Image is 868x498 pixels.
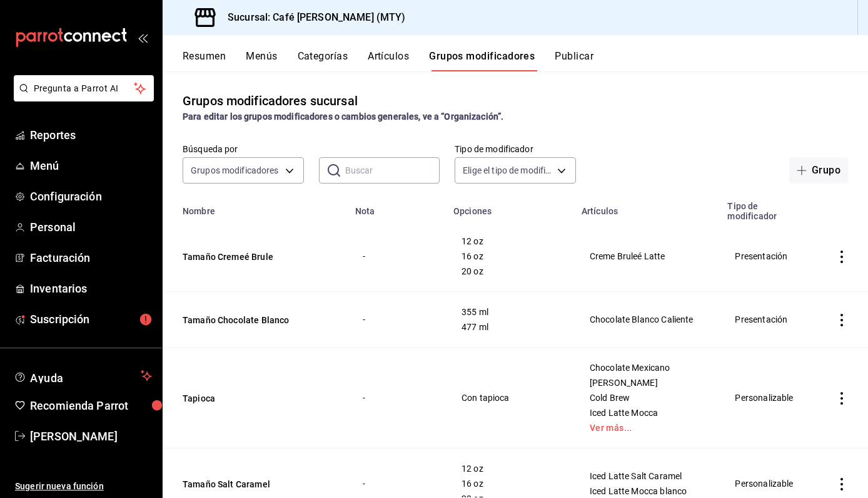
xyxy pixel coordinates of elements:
span: Suscripción [30,311,152,328]
h3: Sucursal: Café [PERSON_NAME] (MTY) [218,10,405,25]
input: Buscar [345,158,440,183]
button: Tamaño Salt Caramel [183,478,333,490]
span: Menú [30,157,152,174]
th: Opciones [446,194,574,221]
span: Iced Latte Mocca blanco [590,487,705,495]
span: Pregunta a Parrot AI [34,82,134,95]
span: 355 ml [462,308,558,316]
span: Con tapioca [462,393,558,402]
label: Tipo de modificador [455,145,576,153]
button: Tamaño Chocolate Blanco [183,314,333,326]
button: actions [835,251,848,263]
td: - [348,221,446,292]
th: Nota [348,194,446,221]
span: 20 oz [462,267,558,276]
span: 12 oz [462,237,558,246]
td: - [348,292,446,348]
span: Creme Bruleé Latte [590,252,705,261]
td: Presentación [720,292,815,348]
button: Pregunta a Parrot AI [14,75,154,101]
span: 16 oz [462,479,558,488]
button: Grupo [789,157,848,184]
strong: Para editar los grupos modificadores o cambios generales, ve a “Organización”. [183,112,503,122]
button: actions [835,314,848,326]
td: Personalizable [720,348,815,449]
td: - [348,348,446,449]
button: actions [835,478,848,490]
div: Grupos modificadores sucursal [183,91,358,110]
span: Facturación [30,249,152,266]
span: 16 oz [462,252,558,261]
span: Elige el tipo de modificador [463,164,553,177]
a: Ver más... [590,423,705,432]
button: Artículos [368,50,409,71]
th: Tipo de modificador [720,194,815,221]
label: Búsqueda por [183,145,304,153]
button: actions [835,392,848,405]
span: Chocolate Blanco Caliente [590,315,705,324]
button: Publicar [555,50,593,71]
span: Chocolate Mexicano [590,363,705,372]
button: open_drawer_menu [138,33,148,43]
div: navigation tabs [183,50,868,71]
span: 477 ml [462,323,558,331]
span: Inventarios [30,280,152,297]
button: Resumen [183,50,226,71]
a: Pregunta a Parrot AI [9,91,154,104]
span: [PERSON_NAME] [590,378,705,387]
span: Recomienda Parrot [30,397,152,414]
span: Configuración [30,188,152,205]
span: Ayuda [30,368,136,383]
span: [PERSON_NAME] [30,428,152,445]
button: Menús [246,50,277,71]
span: Iced Latte Mocca [590,408,705,417]
span: Sugerir nueva función [15,480,152,493]
span: Personal [30,219,152,236]
th: Nombre [163,194,348,221]
span: Grupos modificadores [191,164,279,177]
td: Presentación [720,221,815,292]
th: Artículos [574,194,720,221]
button: Tapioca [183,392,333,405]
button: Tamaño Cremeé Brule [183,251,333,263]
span: 12 oz [462,464,558,473]
span: Iced Latte Salt Caramel [590,472,705,480]
button: Grupos modificadores [429,50,535,71]
span: Reportes [30,127,152,143]
span: Cold Brew [590,393,705,402]
button: Categorías [298,50,348,71]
